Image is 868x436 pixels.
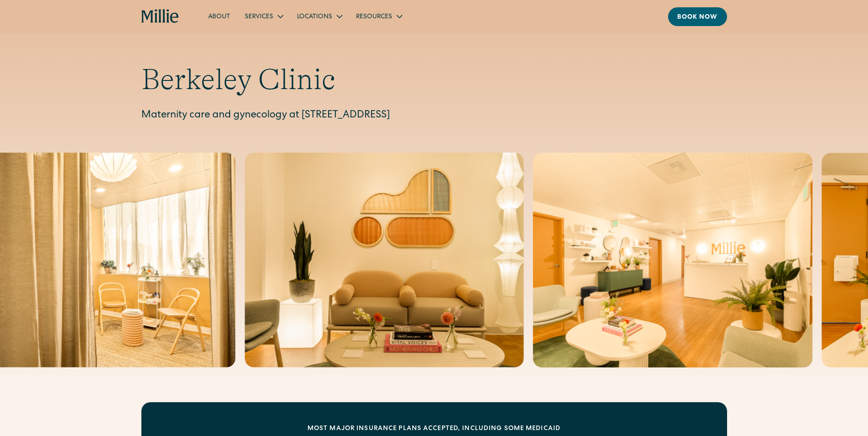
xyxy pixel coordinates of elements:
p: Maternity care and gynecology at [STREET_ADDRESS] [141,108,727,123]
div: Services [245,12,273,22]
h1: Berkeley Clinic [141,62,727,97]
div: Book now [677,13,718,22]
div: Services [237,9,290,24]
div: Resources [356,12,392,22]
div: Locations [297,12,332,22]
div: Locations [290,9,349,24]
a: home [141,9,179,24]
div: MOST MAJOR INSURANCE PLANS ACCEPTED, INCLUDING some MEDICAID [307,424,561,434]
a: About [201,9,237,24]
div: Resources [349,9,409,24]
a: Book now [668,7,727,26]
